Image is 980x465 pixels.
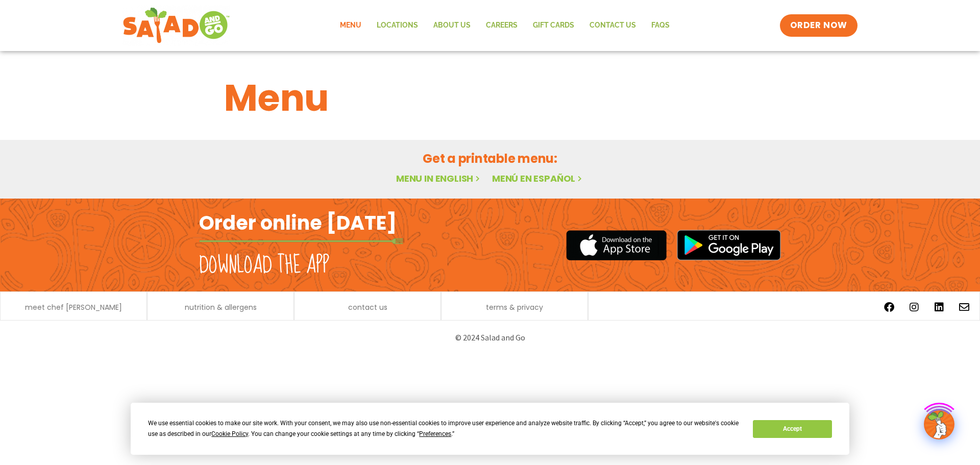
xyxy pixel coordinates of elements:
h2: Get a printable menu: [224,150,756,167]
button: Accept [753,420,831,438]
a: GIFT CARDS [525,14,582,37]
p: © 2024 Salad and Go [204,331,776,345]
h2: Download the app [199,251,329,280]
img: appstore [566,229,667,262]
a: About Us [426,14,478,37]
a: Menu [332,14,369,37]
div: Cookie Consent Prompt [131,403,849,455]
a: Menu in English [396,172,482,185]
img: new-SAG-logo-768×292 [122,5,230,46]
a: contact us [348,304,387,311]
span: ORDER NOW [790,19,847,32]
a: nutrition & allergens [185,304,257,311]
span: Cookie Policy [211,430,248,437]
img: google_play [677,230,781,260]
a: terms & privacy [486,304,543,311]
a: FAQs [644,14,677,37]
a: Menú en español [492,172,584,185]
a: meet chef [PERSON_NAME] [25,304,122,311]
a: ORDER NOW [780,14,857,37]
a: Careers [478,14,525,37]
a: Contact Us [582,14,644,37]
nav: Menu [332,14,677,37]
span: Preferences [419,430,451,437]
img: fork [199,238,403,244]
a: Locations [369,14,426,37]
div: We use essential cookies to make our site work. With your consent, we may also use non-essential ... [148,418,741,439]
h2: Order online [DATE] [199,210,397,235]
h1: Menu [224,70,756,126]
